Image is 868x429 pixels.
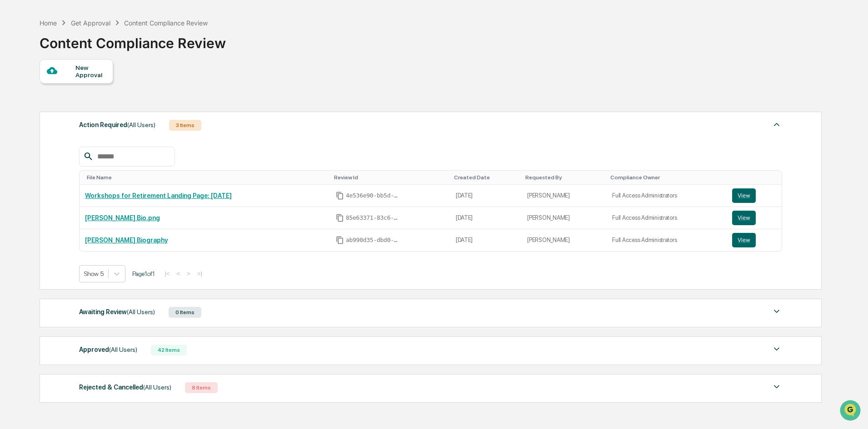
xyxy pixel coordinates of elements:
[85,237,168,244] a: [PERSON_NAME] Biography
[169,120,201,131] div: 3 Items
[610,174,723,181] div: Toggle SortBy
[336,192,344,200] span: Copy Id
[79,381,171,393] div: Rejected & Cancelled
[336,214,344,222] span: Copy Id
[771,306,782,317] img: caret
[40,19,57,27] div: Home
[174,270,183,277] button: <
[9,69,25,86] img: 1746055101610-c473b297-6a78-478c-a979-82029cc54cd1
[732,233,776,247] a: View
[195,270,205,277] button: >|
[85,192,232,199] a: Workshops for Retirement Landing Page: [DATE]
[732,211,776,225] a: View
[771,381,782,392] img: caret
[454,174,518,181] div: Toggle SortBy
[71,19,110,27] div: Get Approval
[18,132,57,141] span: Data Lookup
[87,174,327,181] div: Toggle SortBy
[143,384,171,391] span: (All Users)
[839,399,863,424] iframe: Open customer support
[5,111,62,127] a: 🖐️Preclearance
[151,345,187,355] div: 42 Items
[732,188,776,203] a: View
[31,69,149,79] div: Start new chat
[5,128,61,144] a: 🔎Data Lookup
[62,111,116,127] a: 🗄️Attestations
[162,270,172,277] button: |<
[522,229,607,251] td: [PERSON_NAME]
[525,174,603,181] div: Toggle SortBy
[64,153,110,161] a: Powered byPylon
[346,214,400,222] span: 85e63371-83c6-493e-b577-d24574219749
[522,207,607,229] td: [PERSON_NAME]
[9,19,165,34] p: How can we help?
[79,306,155,318] div: Awaiting Review
[40,28,226,51] div: Content Compliance Review
[9,133,16,140] div: 🔎
[155,72,165,83] button: Start new chat
[607,185,727,207] td: Full Access Administrators
[450,229,522,251] td: [DATE]
[185,382,218,393] div: 8 Items
[732,211,756,225] button: View
[346,237,400,244] span: ab990d35-dbd0-4899-8783-2fa5b8b170ae
[18,114,59,123] span: Preclearance
[450,185,522,207] td: [DATE]
[732,188,756,203] button: View
[771,344,782,355] img: caret
[124,19,208,27] div: Content Compliance Review
[79,119,155,131] div: Action Required
[90,154,110,161] span: Pylon
[79,344,137,355] div: Approved
[732,233,756,247] button: View
[127,308,155,316] span: (All Users)
[9,115,16,123] div: 🖐️
[169,307,201,318] div: 0 Items
[75,114,113,123] span: Attestations
[184,270,193,277] button: >
[75,64,106,79] div: New Approval
[346,192,400,199] span: 4e536e90-bb5d-4f80-ac58-ab76883e4e54
[85,214,160,222] a: [PERSON_NAME] Bio.png
[450,207,522,229] td: [DATE]
[336,236,344,244] span: Copy Id
[334,174,447,181] div: Toggle SortBy
[522,185,607,207] td: [PERSON_NAME]
[607,207,727,229] td: Full Access Administrators
[127,121,155,128] span: (All Users)
[132,270,155,277] span: Page 1 of 1
[31,79,115,86] div: We're available if you need us!
[734,174,778,181] div: Toggle SortBy
[66,115,73,123] div: 🗄️
[109,346,137,353] span: (All Users)
[771,119,782,130] img: caret
[607,229,727,251] td: Full Access Administrators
